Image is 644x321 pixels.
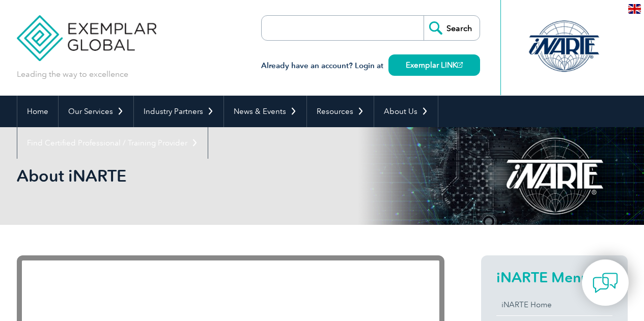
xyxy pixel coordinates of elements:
a: Our Services [59,96,133,127]
input: Search [424,16,480,40]
a: News & Events [224,96,306,127]
a: Home [17,96,58,127]
img: contact-chat.png [593,270,618,296]
a: iNARTE Home [496,294,612,315]
a: About Us [374,96,438,127]
img: en [628,4,641,14]
a: Find Certified Professional / Training Provider [17,127,208,159]
a: Industry Partners [134,96,223,127]
p: Leading the way to excellence [17,69,128,80]
h3: Already have an account? Login at [261,60,480,72]
img: open_square.png [457,62,463,68]
a: Resources [307,96,374,127]
h2: iNARTE Menu [496,269,612,285]
a: Exemplar LINK [388,54,480,76]
h2: About iNARTE [17,168,444,184]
